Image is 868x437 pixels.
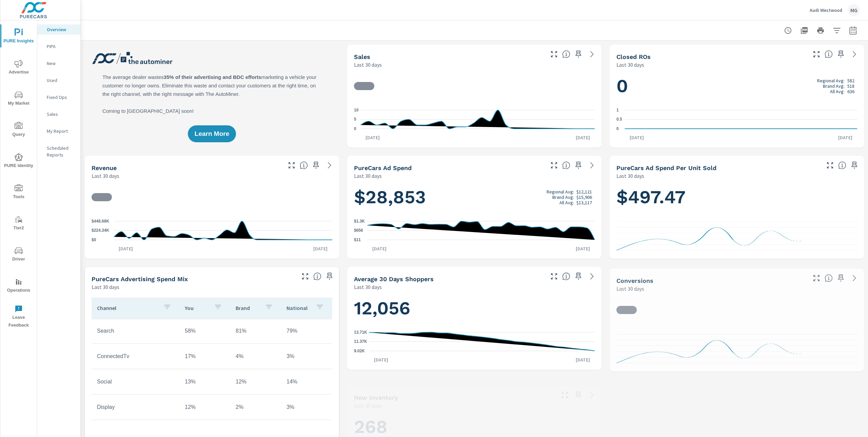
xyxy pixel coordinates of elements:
[354,339,367,344] text: 11.37K
[846,24,860,37] button: Select Date Range
[311,160,321,171] span: Save this to your personalized report
[281,399,332,416] td: 3%
[616,277,653,284] h5: Conversions
[230,373,281,390] td: 12%
[179,399,230,416] td: 12%
[37,143,80,160] div: Scheduled Reports
[562,272,570,280] span: A rolling 30 day total of daily Shoppers on the dealership website, averaged over the selected da...
[230,348,281,365] td: 4%
[616,117,622,122] text: 0.5
[230,322,281,339] td: 81%
[830,24,844,37] button: Apply Filters
[230,399,281,416] td: 2%
[587,271,597,282] a: See more details in report
[195,131,229,137] span: Learn More
[37,58,80,68] div: New
[2,91,35,107] span: My Market
[838,161,846,169] span: Average cost of advertising per each vehicle sold at the dealer over the selected date range. The...
[830,89,845,94] p: All Avg:
[2,28,35,45] span: PURE Insights
[37,109,80,119] div: Sales
[797,24,811,37] button: "Export Report to PDF"
[92,283,119,291] p: Last 30 days
[616,75,857,98] h1: 0
[185,305,209,311] p: You
[354,186,595,209] h1: $28,853
[354,330,367,335] text: 13.71K
[47,26,75,33] p: Overview
[354,237,361,242] text: $11
[849,49,860,60] a: See more details in report
[354,53,370,60] h5: Sales
[616,172,644,180] p: Last 30 days
[354,61,382,69] p: Last 30 days
[354,228,363,233] text: $656
[576,200,592,205] p: $13,117
[287,305,310,311] p: National
[849,273,860,284] a: See more details in report
[47,145,75,158] p: Scheduled Reports
[97,305,158,311] p: Channel
[571,245,595,252] p: [DATE]
[47,94,75,101] p: Fixed Ops
[300,271,311,282] button: Make Fullscreen
[354,296,595,319] h1: 12,056
[848,4,860,16] div: MG
[354,349,365,353] text: 9.02K
[2,153,35,170] span: PURE Identity
[2,122,35,139] span: Query
[814,24,827,37] button: Print Report
[354,164,412,171] h5: PureCars Ad Spend
[354,275,434,283] h5: Average 30 Days Shoppers
[571,134,595,141] p: [DATE]
[179,373,230,390] td: 13%
[354,219,365,224] text: $1.3K
[573,160,584,171] span: Save this to your personalized report
[92,322,179,339] td: Search
[47,128,75,134] p: My Report
[559,200,574,205] p: All Avg:
[562,161,570,169] span: Total cost of media for all PureCars channels for the selected dealership group over the selected...
[825,160,835,171] button: Make Fullscreen
[37,92,80,102] div: Fixed Ops
[368,245,391,252] p: [DATE]
[849,160,860,171] span: Save this to your personalized report
[0,20,37,332] div: nav menu
[616,186,857,209] h1: $497.47
[92,373,179,390] td: Social
[571,356,595,363] p: [DATE]
[562,50,570,58] span: Number of vehicles sold by the dealership over the selected date range. [Source: This data is sou...
[324,160,335,171] a: See more details in report
[47,111,75,118] p: Sales
[587,49,597,60] a: See more details in report
[587,160,597,171] a: See more details in report
[281,373,332,390] td: 14%
[625,134,649,141] p: [DATE]
[92,275,188,283] h5: PureCars Advertising Spend Mix
[835,49,846,60] span: Save this to your personalized report
[236,305,259,311] p: Brand
[616,126,619,131] text: 0
[810,7,842,13] p: Audi Westwood
[2,278,35,294] span: Operations
[309,245,332,252] p: [DATE]
[281,322,332,339] td: 79%
[179,348,230,365] td: 17%
[576,189,592,194] p: $12,121
[37,24,80,35] div: Overview
[817,78,845,83] p: Regional Avg:
[354,401,382,410] p: Last 30 days
[2,184,35,201] span: Tools
[354,117,356,122] text: 5
[354,126,356,131] text: 0
[823,83,845,89] p: Brand Avg:
[811,273,822,284] button: Make Fullscreen
[324,271,335,282] span: Save this to your personalized report
[549,160,559,171] button: Make Fullscreen
[573,271,584,282] span: Save this to your personalized report
[354,108,359,112] text: 10
[616,164,716,171] h5: PureCars Ad Spend Per Unit Sold
[354,172,382,180] p: Last 30 days
[847,78,854,83] p: 582
[37,41,80,51] div: PIPA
